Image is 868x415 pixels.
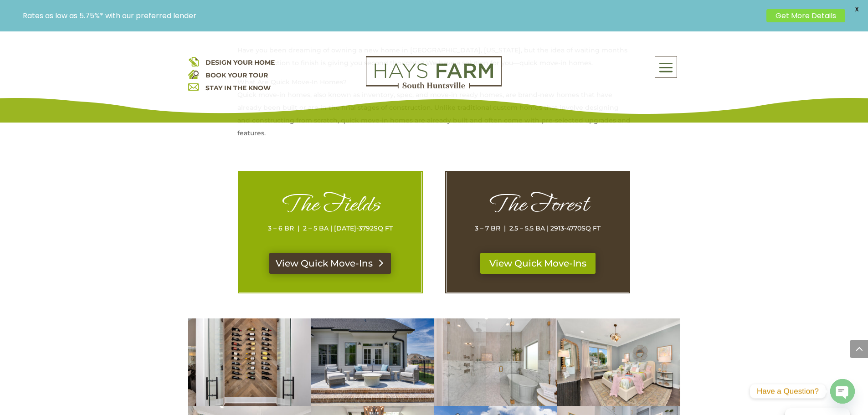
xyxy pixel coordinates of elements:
p: 3 – 7 BR | 2.5 – 5.5 BA | 2913-4770 [465,222,611,235]
span: X [850,2,863,16]
img: 2106-Forest-Gate-61-400x284.jpg [434,318,557,406]
span: SQ FT [374,224,393,232]
img: 2106-Forest-Gate-82-400x284.jpg [557,318,680,406]
a: View Quick Move-Ins [269,253,391,274]
a: BOOK YOUR TOUR [205,71,268,79]
a: Get More Details [766,9,845,22]
img: design your home [188,56,199,67]
p: Rates as low as 5.75%* with our preferred lender [23,11,762,20]
a: hays farm homes huntsville development [366,82,502,91]
a: DESIGN YOUR HOME [205,58,275,67]
h1: The Forest [465,190,611,222]
img: 2106-Forest-Gate-8-400x284.jpg [311,318,434,406]
h1: The Fields [257,190,403,222]
a: View Quick Move-Ins [480,253,596,274]
img: book your home tour [188,69,199,79]
img: Logo [366,56,502,89]
span: SQ FT [581,224,601,232]
span: 3 – 6 BR | 2 – 5 BA | [DATE]-3792 [268,224,374,232]
a: STAY IN THE KNOW [205,84,271,92]
img: 2106-Forest-Gate-27-400x284.jpg [188,318,311,406]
